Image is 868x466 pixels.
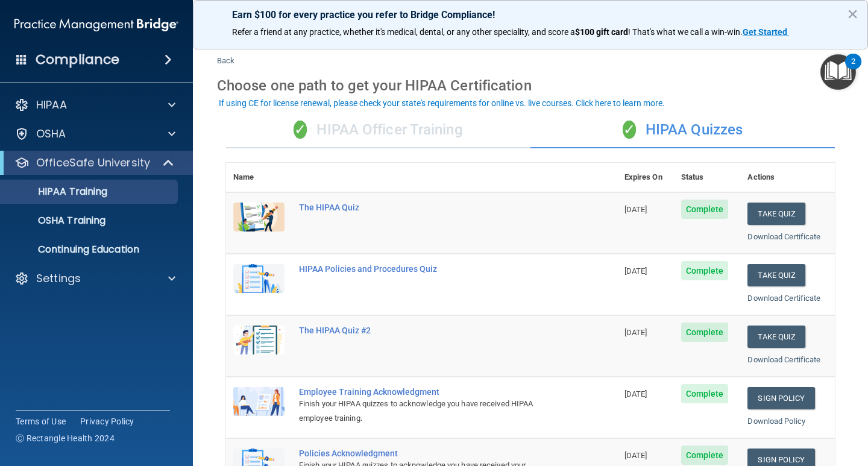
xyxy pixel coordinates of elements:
img: PMB logo [14,13,178,37]
button: If using CE for license renewal, please check your state's requirements for online vs. live cours... [217,97,667,109]
span: Complete [681,323,729,342]
button: Take Quiz [747,326,805,348]
div: If using CE for license renewal, please check your state's requirements for online vs. live cours... [219,99,665,107]
a: Settings [14,271,175,286]
span: [DATE] [624,328,647,337]
a: Get Started [743,27,789,37]
div: The HIPAA Quiz #2 [299,326,557,335]
div: Policies Acknowledgment [299,449,557,458]
span: Refer a friend at any practice, whether it's medical, dental, or any other speciality, and score a [232,27,575,37]
p: Earn $100 for every practice you refer to Bridge Compliance! [232,9,829,20]
p: HIPAA [36,98,67,112]
div: HIPAA Policies and Procedures Quiz [299,264,557,274]
button: Take Quiz [747,203,805,225]
div: Choose one path to get your HIPAA Certification [217,68,844,103]
div: Finish your HIPAA quizzes to acknowledge you have received HIPAA employee training. [299,397,557,426]
h4: Compliance [36,51,119,68]
div: Employee Training Acknowledgment [299,387,557,397]
th: Name [226,163,292,192]
div: HIPAA Officer Training [226,112,530,148]
a: Sign Policy [747,387,814,409]
a: Back [217,42,234,65]
th: Expires On [617,163,674,192]
p: OSHA Training [8,215,105,227]
div: HIPAA Quizzes [530,112,835,148]
span: Ⓒ Rectangle Health 2024 [16,432,115,444]
strong: Get Started [743,27,787,37]
button: Open Resource Center, 2 new notifications [820,54,856,90]
a: Download Certificate [747,355,820,364]
a: Download Certificate [747,294,820,303]
span: ✓ [623,121,636,139]
a: Download Policy [747,417,805,426]
span: ! That's what we call a win-win. [628,27,743,37]
span: Complete [681,384,729,403]
a: Privacy Policy [80,415,134,427]
a: Download Certificate [747,232,820,241]
span: ✓ [294,121,307,139]
div: 2 [851,61,855,77]
button: Take Quiz [747,264,805,286]
span: Complete [681,446,729,465]
span: [DATE] [624,205,647,214]
span: [DATE] [624,266,647,276]
a: HIPAA [14,98,175,112]
a: OSHA [14,127,175,141]
span: Complete [681,200,729,219]
a: Terms of Use [16,415,66,427]
th: Status [674,163,741,192]
th: Actions [740,163,835,192]
p: HIPAA Training [8,186,107,198]
p: OSHA [36,127,66,141]
p: Continuing Education [8,244,172,256]
div: The HIPAA Quiz [299,203,557,212]
button: Close [847,4,858,24]
strong: $100 gift card [575,27,628,37]
p: Settings [36,271,81,286]
a: OfficeSafe University [14,156,175,170]
p: OfficeSafe University [36,156,150,170]
span: Complete [681,261,729,280]
span: [DATE] [624,389,647,398]
span: [DATE] [624,451,647,460]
